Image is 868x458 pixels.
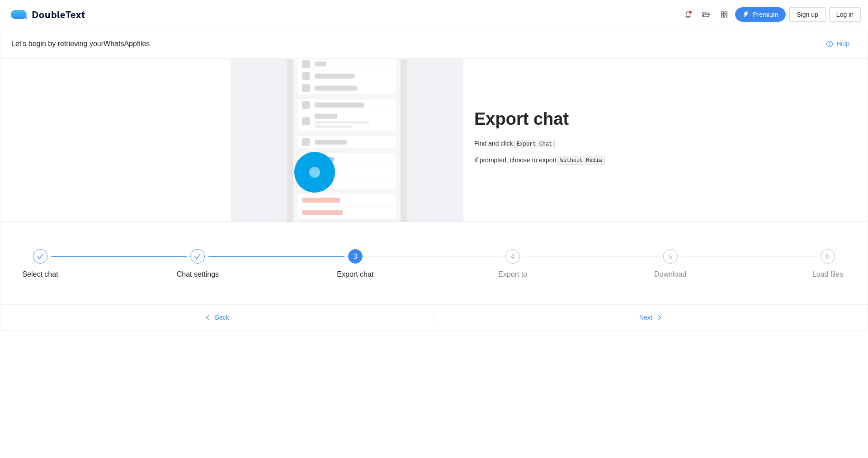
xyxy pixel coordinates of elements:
span: Next [639,312,652,322]
button: folder-open [699,7,713,22]
span: 4 [511,253,515,260]
div: Select chat [22,267,58,282]
div: Select chat [14,249,171,282]
div: DoubleText [11,10,85,19]
span: check [194,253,201,260]
div: Chat settings [171,249,329,282]
span: folder-open [699,11,713,18]
code: Without Media [557,156,604,165]
span: 6 [826,253,830,260]
button: Sign up [789,7,825,22]
span: Log in [836,9,854,19]
span: question-circle [826,41,833,48]
div: Download [654,267,686,282]
span: Sign up [797,9,818,19]
span: check [37,253,44,260]
div: 6Load files [802,249,854,282]
div: Export chat [337,267,373,282]
div: 4Export to [486,249,644,282]
button: bell [681,7,695,22]
a: logoDoubleText [11,10,85,19]
span: thunderbolt [743,11,749,19]
button: Nextright [434,310,868,325]
span: left [205,314,211,321]
span: 3 [353,253,357,260]
span: right [656,314,662,321]
div: If prompted, choose to export [474,155,637,165]
span: appstore [717,11,731,18]
div: Find and click [474,138,637,149]
button: appstore [717,7,731,22]
div: 5Download [644,249,802,282]
div: 3Export chat [329,249,486,282]
button: leftBack [0,310,434,325]
img: logo [11,10,32,19]
button: question-circleHelp [819,37,857,51]
span: Help [836,39,849,49]
h1: Export chat [474,109,637,130]
span: Premium [753,9,778,19]
div: Load files [812,267,844,282]
div: Let's begin by retrieving your WhatsApp files [11,38,819,49]
span: Back [215,312,229,322]
span: bell [681,11,695,18]
button: thunderboltPremium [735,7,786,22]
span: 5 [668,253,672,260]
div: Chat settings [177,267,219,282]
div: Export to [498,267,527,282]
button: Log in [829,7,861,22]
code: Export Chat [514,140,555,149]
